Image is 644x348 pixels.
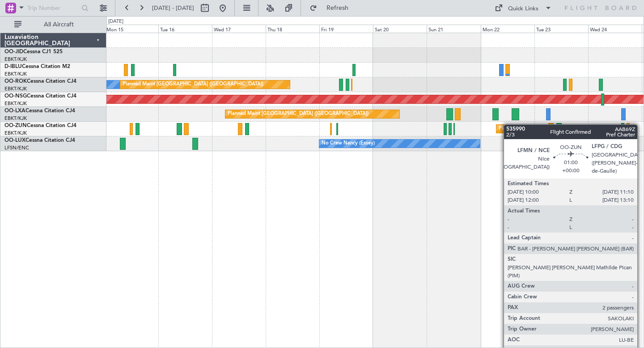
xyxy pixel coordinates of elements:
[266,25,319,33] div: Thu 18
[105,25,158,33] div: Mon 15
[427,25,480,33] div: Sun 21
[4,71,27,77] a: EBKT/KJK
[4,108,75,114] a: OO-LXACessna Citation CJ4
[490,1,556,15] button: Quick Links
[4,138,75,143] a: OO-LUXCessna Citation CJ4
[228,107,369,121] div: Planned Maint [GEOGRAPHIC_DATA] ([GEOGRAPHIC_DATA])
[588,25,642,33] div: Wed 24
[212,25,266,33] div: Wed 17
[4,130,27,136] a: EBKT/KJK
[4,138,25,143] span: OO-LUX
[4,79,76,84] a: OO-ROKCessna Citation CJ4
[319,5,356,11] span: Refresh
[152,4,194,12] span: [DATE] - [DATE]
[4,56,27,63] a: EBKT/KJK
[4,100,27,107] a: EBKT/KJK
[23,21,94,28] span: All Aircraft
[4,79,27,84] span: OO-ROK
[319,25,373,33] div: Fri 19
[305,1,359,15] button: Refresh
[123,78,263,91] div: Planned Maint [GEOGRAPHIC_DATA] ([GEOGRAPHIC_DATA])
[481,25,534,33] div: Mon 22
[4,93,76,99] a: OO-NSGCessna Citation CJ4
[4,108,25,114] span: OO-LXA
[534,25,588,33] div: Tue 23
[4,49,23,55] span: OO-JID
[158,25,212,33] div: Tue 16
[4,115,27,122] a: EBKT/KJK
[322,137,375,150] div: No Crew Nancy (Essey)
[27,1,79,15] input: Trip Number
[108,18,123,25] div: [DATE]
[4,49,63,55] a: OO-JIDCessna CJ1 525
[4,64,22,69] span: D-IBLU
[4,144,29,151] a: LFSN/ENC
[4,123,27,128] span: OO-ZUN
[373,25,427,33] div: Sat 20
[4,64,70,69] a: D-IBLUCessna Citation M2
[4,93,27,99] span: OO-NSG
[4,85,27,92] a: EBKT/KJK
[508,4,538,13] div: Quick Links
[4,123,76,128] a: OO-ZUNCessna Citation CJ4
[499,122,603,136] div: Planned Maint Kortrijk-[GEOGRAPHIC_DATA]
[10,17,97,32] button: All Aircraft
